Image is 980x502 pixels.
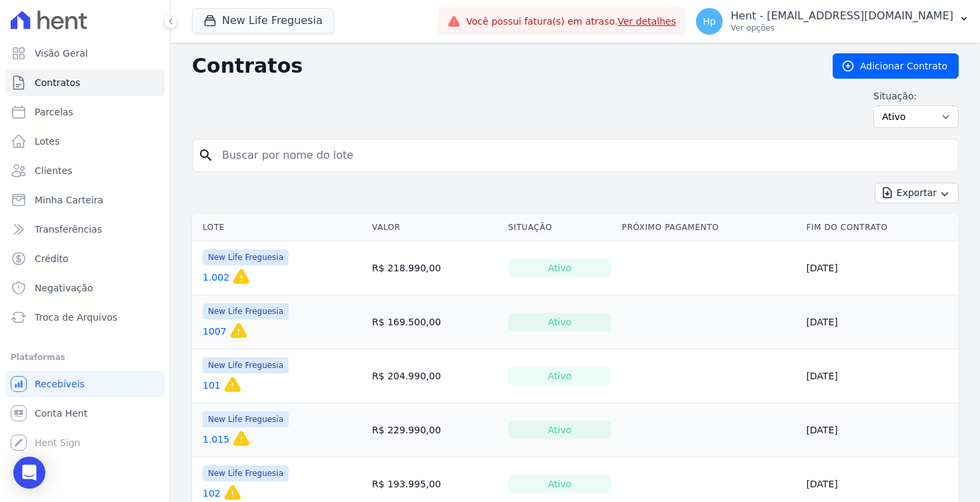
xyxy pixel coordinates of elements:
th: Valor [367,214,503,241]
p: Hent - [EMAIL_ADDRESS][DOMAIN_NAME] [731,9,953,23]
span: Minha Carteira [35,193,103,207]
div: Ativo [508,475,611,493]
td: R$ 229.990,00 [367,403,503,457]
a: Troca de Arquivos [5,304,165,331]
a: Adicionar Contrato [833,53,959,79]
a: Contratos [5,69,165,96]
th: Fim do Contrato [801,214,959,241]
a: Lotes [5,128,165,155]
th: Lote [192,214,367,241]
span: Transferências [35,223,102,236]
td: R$ 169.500,00 [367,295,503,349]
div: Plataformas [11,349,159,365]
td: [DATE] [801,403,959,457]
a: 102 [203,487,221,500]
p: Ver opções [731,23,953,33]
a: 1007 [203,325,227,338]
span: Conta Hent [35,407,87,420]
span: Recebíveis [35,377,85,391]
span: Hp [703,17,715,26]
span: Parcelas [35,105,73,119]
span: Clientes [35,164,72,177]
td: [DATE] [801,295,959,349]
a: Negativação [5,275,165,301]
h2: Contratos [192,54,811,78]
i: search [198,147,214,163]
span: New Life Freguesia [203,303,289,319]
input: Buscar por nome do lote [214,142,953,169]
span: Negativação [35,281,93,295]
div: Ativo [508,259,611,277]
a: 1.015 [203,433,229,446]
span: Contratos [35,76,80,89]
th: Próximo Pagamento [617,214,801,241]
td: [DATE] [801,349,959,403]
a: Conta Hent [5,400,165,427]
a: Crédito [5,245,165,272]
th: Situação [503,214,617,241]
div: Ativo [508,367,611,385]
span: Lotes [35,135,60,148]
label: Situação: [873,89,959,103]
a: Transferências [5,216,165,243]
span: Troca de Arquivos [35,311,117,324]
a: Recebíveis [5,371,165,397]
a: Visão Geral [5,40,165,67]
span: New Life Freguesia [203,465,289,481]
a: 101 [203,379,221,392]
td: R$ 218.990,00 [367,241,503,295]
span: New Life Freguesia [203,357,289,373]
button: Hp Hent - [EMAIL_ADDRESS][DOMAIN_NAME] Ver opções [685,3,980,40]
td: R$ 204.990,00 [367,349,503,403]
span: Crédito [35,252,69,265]
span: New Life Freguesia [203,411,289,427]
button: Exportar [875,183,959,203]
div: Ativo [508,421,611,439]
a: Parcelas [5,99,165,125]
span: New Life Freguesia [203,249,289,265]
td: [DATE] [801,241,959,295]
a: 1.002 [203,271,229,284]
span: Visão Geral [35,47,88,60]
a: Minha Carteira [5,187,165,213]
button: New Life Freguesia [192,8,334,33]
span: Você possui fatura(s) em atraso. [466,15,676,29]
a: Clientes [5,157,165,184]
div: Open Intercom Messenger [13,457,45,489]
a: Ver detalhes [617,16,676,27]
div: Ativo [508,313,611,331]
